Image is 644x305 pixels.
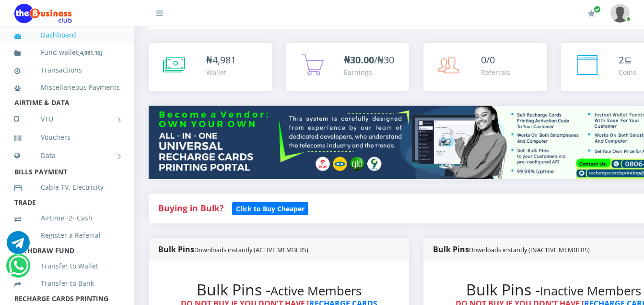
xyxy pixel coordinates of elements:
[286,43,410,91] a: ₦30.00/₦30 Earnings
[540,282,641,299] small: Inactive Members
[14,144,120,168] a: Data
[14,176,120,198] a: Cable TV, Electricity
[14,224,120,246] a: Register a Referral
[610,4,630,23] img: User
[14,24,120,46] a: Dashboard
[80,49,100,56] b: 4,981.16
[206,67,236,77] div: Wallet
[270,282,362,299] small: Active Members
[588,10,595,17] i: Renew/Upgrade Subscription
[194,245,308,254] small: Downloads instantly (ACTIVE MEMBERS)
[14,59,120,81] a: Transactions
[594,6,601,13] span: Renew/Upgrade Subscription
[206,53,236,67] div: ₦
[14,207,120,229] a: Airtime -2- Cash
[14,4,72,23] img: Logo
[149,43,272,91] a: ₦4,981 Wallet
[78,49,102,56] small: [ ]
[158,202,223,214] strong: Buying in Bulk?
[232,202,308,214] a: Click to Buy Cheaper
[9,261,28,277] a: Chat for support
[158,244,308,255] strong: Bulk Pins
[619,53,636,67] div: ⊆
[168,281,390,299] h2: Bulk Pins -
[236,204,304,213] b: Click to Buy Cheaper
[14,272,120,294] a: Transfer to Bank
[481,67,510,77] div: Referrals
[14,107,120,131] a: VTU
[14,41,120,64] a: Fund wallet[4,981.16]
[14,255,120,277] a: Transfer to Wallet
[469,245,590,254] small: Downloads instantly (INACTIVE MEMBERS)
[481,53,495,66] span: 0/0
[344,53,394,66] span: /₦30
[344,53,374,66] b: ₦30.00
[619,67,636,77] div: Coins
[344,67,394,77] div: Earnings
[212,53,236,66] span: 4,981
[14,76,120,98] a: Miscellaneous Payments
[14,126,120,148] a: Vouchers
[619,53,624,66] span: 2
[423,43,547,91] a: 0/0 Referrals
[7,238,30,254] a: Chat for support
[433,244,590,255] strong: Bulk Pins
